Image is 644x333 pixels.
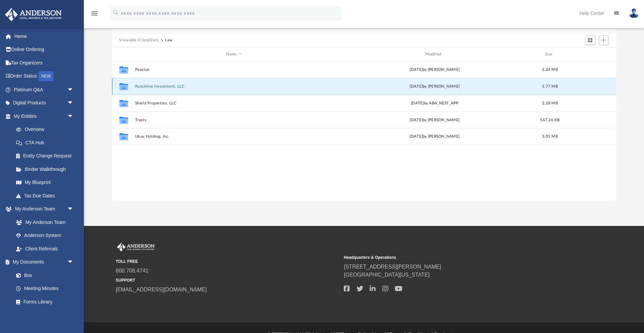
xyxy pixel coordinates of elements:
div: NEW [39,71,53,81]
span: arrow_drop_down [67,83,80,97]
div: grid [112,61,616,200]
a: My Documentsarrow_drop_down [5,255,80,269]
div: [DATE] by [PERSON_NAME] [336,67,534,73]
span: 567.26 KB [540,118,559,122]
span: arrow_drop_down [67,96,80,110]
span: arrow_drop_down [67,202,80,216]
a: Platinum Q&Aarrow_drop_down [5,83,84,96]
a: CTA Hub [9,136,84,149]
a: Digital Productsarrow_drop_down [5,96,84,110]
button: Switch to Grid View [585,36,595,45]
img: User Pic [629,8,639,18]
button: Law [165,37,173,43]
a: [GEOGRAPHIC_DATA][US_STATE] [344,272,430,278]
img: Anderson Advisors Platinum Portal [3,8,64,21]
div: [DATE] by [PERSON_NAME] [336,117,534,123]
a: Box [9,269,77,282]
a: Home [5,30,84,43]
small: SUPPORT [116,277,339,283]
a: menu [91,13,99,17]
span: 5.77 MB [542,85,558,88]
small: Headquarters & Operations [344,254,567,260]
div: id [115,51,131,57]
span: 2.28 MB [542,101,558,105]
a: 800.706.4741 [116,268,149,274]
span: arrow_drop_down [67,109,80,123]
a: My Anderson Team [9,216,77,229]
i: menu [91,9,99,17]
button: Pension [135,67,333,72]
button: Shield Properties, LLC [135,101,333,105]
a: Forms Library [9,295,77,308]
span: 5.24 MB [542,68,558,72]
a: Entity Change Request [9,149,84,163]
div: [DATE] by [PERSON_NAME] [336,84,534,90]
button: Viewable-ClientDocs [119,37,159,43]
a: Anderson System [9,229,80,242]
div: id [566,51,613,57]
a: Online Ordering [5,43,84,56]
a: My Blueprint [9,176,80,189]
a: Meeting Minutes [9,282,80,295]
a: My Anderson Teamarrow_drop_down [5,202,80,216]
button: Trusts [135,118,333,122]
a: My Entitiesarrow_drop_down [5,109,84,123]
a: [STREET_ADDRESS][PERSON_NAME] [344,264,441,270]
a: Tax Organizers [5,56,84,69]
img: Anderson Advisors Platinum Portal [116,243,156,251]
span: arrow_drop_down [67,255,80,269]
a: Binder Walkthrough [9,162,84,176]
button: Ukuu Holding, Inc. [135,135,333,139]
div: Name [135,51,332,57]
button: Punchline Investment, LLC [135,84,333,89]
div: Modified [335,51,533,57]
a: [EMAIL_ADDRESS][DOMAIN_NAME] [116,287,207,292]
a: Overview [9,123,84,136]
div: Size [536,51,563,57]
div: [DATE] by [PERSON_NAME] [336,134,534,140]
span: 3.05 MB [542,135,558,139]
a: Client Referrals [9,242,80,255]
button: Add [599,36,609,45]
i: search [112,9,119,16]
a: Tax Due Dates [9,189,84,202]
a: Order StatusNEW [5,69,84,83]
a: Notarize [9,308,80,322]
div: [DATE] by ABA_NEST_APP [336,100,534,106]
small: TOLL FREE [116,258,339,265]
